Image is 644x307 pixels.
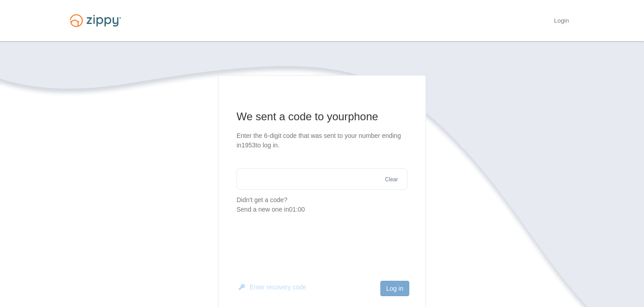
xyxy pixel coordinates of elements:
[554,17,569,26] a: Login
[237,109,407,124] h1: We sent a code to your phone
[382,175,401,184] button: Clear
[237,131,407,150] p: Enter the 6-digit code that was sent to your number ending in 1953 to log in.
[237,195,407,214] p: Didn't get a code?
[237,205,407,214] div: Send a new one in 01:00
[380,281,409,296] button: Log in
[64,10,127,31] img: Logo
